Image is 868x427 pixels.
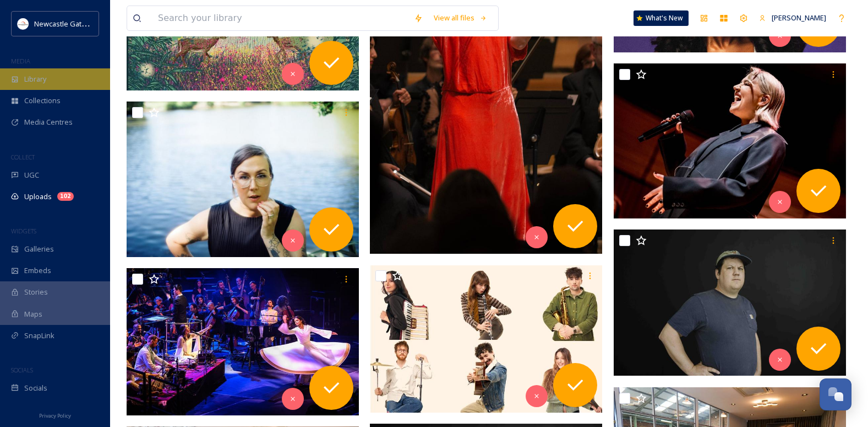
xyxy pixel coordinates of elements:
span: Newcastle Gateshead Initiative [34,18,135,29]
input: Search your library [152,6,408,30]
span: Stories [24,287,48,297]
span: [PERSON_NAME] [772,13,826,23]
span: Collections [24,95,61,106]
img: ext_1755518551.657635_beverley.knight@theglasshouseicm.org-Jake-Xerxes-Fussell-web-scaled.jpg [614,229,846,376]
img: ext_1755518787.334635_beverley.knight@theglasshouseicm.org-Self-Esteem-at-The-Glasshouse-scaled.jpg [614,63,846,218]
span: Privacy Policy [39,412,71,419]
a: View all files [428,7,493,29]
img: ext_1755518977.052817_beverley.knight@theglasshouseicm.org-Nadia-Reid_web.jpg [127,102,359,257]
span: Uploads [24,191,52,202]
span: Galleries [24,244,54,254]
a: [PERSON_NAME] [754,7,832,29]
a: What's New [634,10,689,26]
button: Open Chat [820,378,851,410]
span: Library [24,74,46,84]
span: Maps [24,309,42,319]
span: Media Centres [24,117,73,127]
img: ext_1755518674.444003_beverley.knight@theglasshouseicm.org-Orchestral-Qawwali-Project-wb-image.jpg [127,268,359,415]
img: ext_1755518892.587758_beverley.knight@theglasshouseicm.org-Black Country, New Road.jpg [370,265,602,413]
span: Socials [24,383,47,393]
a: Privacy Policy [39,408,71,421]
span: Embeds [24,265,51,276]
div: 102 [57,192,74,201]
span: COLLECT [11,153,35,161]
span: WIDGETS [11,227,36,235]
span: SOCIALS [11,366,33,374]
span: UGC [24,170,39,180]
span: SnapLink [24,330,54,341]
span: MEDIA [11,57,30,65]
img: DqD9wEUd_400x400.jpg [18,18,29,29]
